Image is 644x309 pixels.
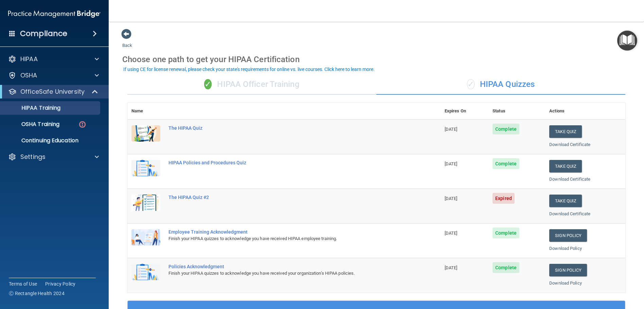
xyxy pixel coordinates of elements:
[4,121,59,128] p: OSHA Training
[4,137,97,144] p: Continuing Education
[168,195,407,200] div: The HIPAA Quiz #2
[168,160,407,165] div: HIPAA Policies and Procedures Quiz
[168,229,407,235] div: Employee Training Acknowledgment
[8,55,99,63] a: HIPAA
[610,262,636,288] iframe: Drift Widget Chat Controller
[122,35,132,48] a: Back
[123,67,375,72] div: If using CE for license renewal, please check your state's requirements for online vs. live cours...
[376,74,625,95] div: HIPAA Quizzes
[168,269,407,277] div: Finish your HIPAA quizzes to acknowledge you have received your organization’s HIPAA policies.
[78,120,87,129] img: danger-circle.6113f641.png
[493,262,519,273] span: Complete
[488,103,545,120] th: Status
[549,211,590,216] a: Download Certificate
[549,264,587,276] a: Sign Policy
[45,280,76,287] a: Privacy Policy
[4,105,60,111] p: HIPAA Training
[122,50,630,69] div: Choose one path to get your HIPAA Certification
[168,235,407,243] div: Finish your HIPAA quizzes to acknowledge you have received HIPAA employee training.
[168,125,407,131] div: The HIPAA Quiz
[549,280,582,286] a: Download Policy
[441,103,488,120] th: Expires On
[20,71,37,79] p: OSHA
[445,161,458,166] span: [DATE]
[122,66,376,73] button: If using CE for license renewal, please check your state's requirements for online vs. live cours...
[20,153,46,161] p: Settings
[467,79,475,89] span: ✓
[549,125,582,138] button: Take Quiz
[549,246,582,251] a: Download Policy
[493,193,515,204] span: Expired
[127,103,164,120] th: Name
[493,158,519,169] span: Complete
[549,229,587,242] a: Sign Policy
[549,142,590,147] a: Download Certificate
[20,55,38,63] p: HIPAA
[8,7,101,21] img: PMB logo
[445,196,458,201] span: [DATE]
[168,264,407,269] div: Policies Acknowledgment
[8,153,99,161] a: Settings
[617,31,637,51] button: Open Resource Center
[445,265,458,270] span: [DATE]
[549,177,590,182] a: Download Certificate
[8,71,99,79] a: OSHA
[549,160,582,172] button: Take Quiz
[204,79,212,89] span: ✓
[20,88,85,96] p: OfficeSafe University
[545,103,625,120] th: Actions
[493,124,519,134] span: Complete
[127,74,376,95] div: HIPAA Officer Training
[445,231,458,236] span: [DATE]
[549,195,582,207] button: Take Quiz
[8,88,99,96] a: OfficeSafe University
[493,228,519,238] span: Complete
[9,290,65,297] span: Ⓒ Rectangle Health 2024
[445,127,458,132] span: [DATE]
[9,280,37,287] a: Terms of Use
[20,29,67,38] h4: Compliance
